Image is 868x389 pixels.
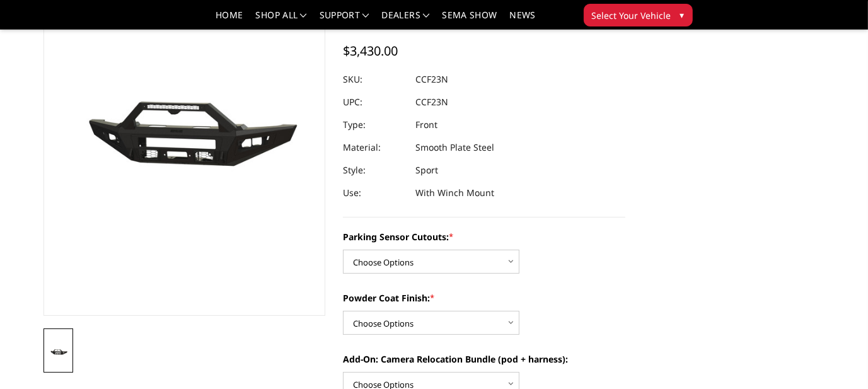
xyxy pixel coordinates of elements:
[509,11,535,29] a: News
[343,182,406,204] dt: Use:
[343,113,406,136] dt: Type:
[584,4,693,26] button: Select Your Vehicle
[343,352,625,366] label: Add-On: Camera Relocation Bundle (pod + harness):
[343,68,406,91] dt: SKU:
[320,11,369,29] a: Support
[680,8,685,21] span: ▾
[415,68,448,91] dd: CCF23N
[415,159,438,182] dd: Sport
[343,136,406,159] dt: Material:
[415,113,437,136] dd: Front
[343,230,625,243] label: Parking Sensor Cutouts:
[343,291,625,305] label: Powder Coat Finish:
[343,91,406,113] dt: UPC:
[805,328,868,389] iframe: Chat Widget
[592,9,671,22] span: Select Your Vehicle
[256,11,307,29] a: shop all
[343,159,406,182] dt: Style:
[382,11,430,29] a: Dealers
[415,182,494,204] dd: With Winch Mount
[442,11,497,29] a: SEMA Show
[216,11,243,29] a: Home
[415,136,494,159] dd: Smooth Plate Steel
[47,346,69,357] img: 2023-2025 Ford F450-550 - DBL Designs Custom Product - A2 Series - Sport Front Bumper (winch mount)
[415,91,448,113] dd: CCF23N
[343,42,398,59] span: $3,430.00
